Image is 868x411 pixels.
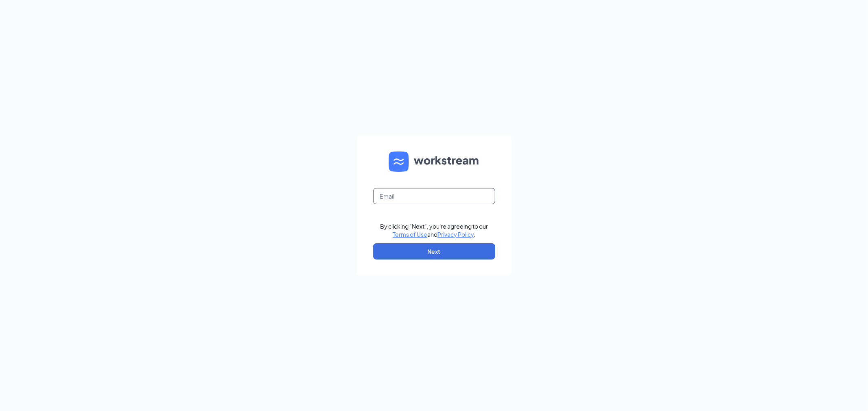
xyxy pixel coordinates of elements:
div: By clicking "Next", you're agreeing to our and . [380,222,488,238]
img: WS logo and Workstream text [389,151,480,172]
button: Next [373,243,495,260]
a: Terms of Use [393,231,427,238]
input: Email [373,188,495,204]
a: Privacy Policy [437,231,474,238]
